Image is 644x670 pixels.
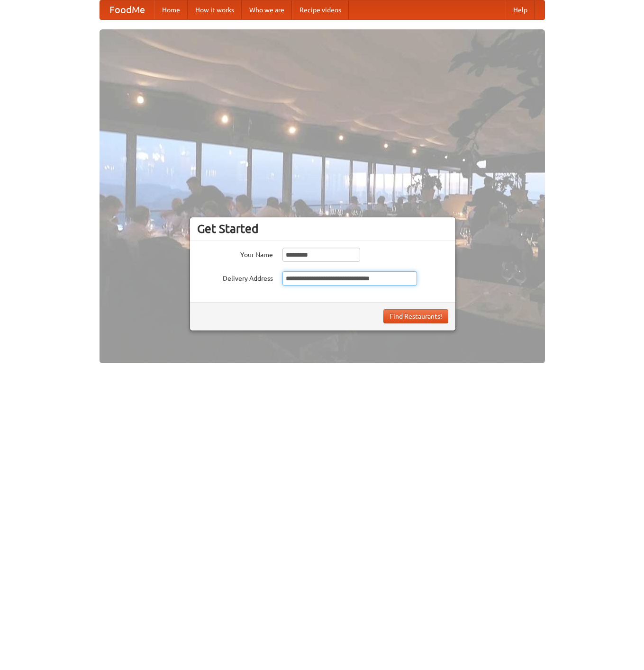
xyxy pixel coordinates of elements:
label: Your Name [197,248,273,259]
a: FoodMe [100,0,154,19]
a: Home [154,0,188,19]
a: Recipe videos [292,0,349,19]
a: Help [506,0,535,19]
a: How it works [188,0,242,19]
h3: Get Started [197,222,448,236]
a: Who we are [242,0,292,19]
label: Delivery Address [197,271,273,283]
button: Find Restaurants! [383,309,448,323]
